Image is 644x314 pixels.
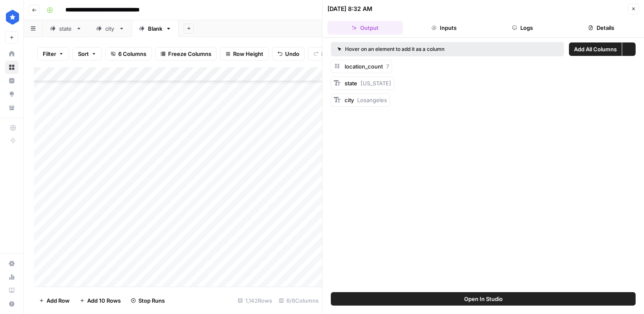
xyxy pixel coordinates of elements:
[308,47,340,61] button: Redo
[5,270,18,284] a: Usage
[220,47,269,61] button: Row Height
[87,296,121,305] span: Add 10 Rows
[5,87,18,101] a: Opportunities
[47,296,70,305] span: Add Row
[5,7,18,28] button: Workspace: ConsumerAffairs
[148,24,162,33] div: Blank
[272,47,305,61] button: Undo
[5,61,18,74] a: Browse
[361,80,391,87] span: [US_STATE]
[5,284,18,297] a: Learning Hub
[37,47,69,61] button: Filter
[75,294,126,307] button: Add 10 Rows
[563,21,639,34] button: Details
[5,10,20,25] img: ConsumerAffairs Logo
[5,297,18,311] button: Help + Support
[406,21,482,34] button: Inputs
[464,295,503,303] span: Open In Studio
[5,101,18,114] a: Your Data
[5,47,18,61] a: Home
[345,97,354,103] span: city
[357,97,387,103] span: Losangeles
[59,24,73,33] div: state
[327,5,372,13] div: [DATE] 8:32 AM
[89,20,132,37] a: city
[155,47,217,61] button: Freeze Columns
[118,50,146,58] span: 6 Columns
[126,294,170,307] button: Stop Runs
[338,45,501,53] div: Hover on an element to add it as a column
[485,21,561,34] button: Logs
[43,50,56,58] span: Filter
[234,294,275,307] div: 1,142 Rows
[5,257,18,270] a: Settings
[168,50,211,58] span: Freeze Columns
[138,296,165,305] span: Stop Runs
[331,292,636,306] button: Open In Studio
[34,294,75,307] button: Add Row
[105,24,115,33] div: city
[569,42,622,56] button: Add All Columns
[386,63,389,70] span: 7
[275,294,322,307] div: 6/6 Columns
[345,80,357,87] span: state
[5,74,18,87] a: Insights
[574,45,617,53] span: Add All Columns
[132,20,179,37] a: Blank
[327,21,403,34] button: Output
[105,47,152,61] button: 6 Columns
[43,20,89,37] a: state
[345,63,383,70] span: location_count
[233,50,263,58] span: Row Height
[73,47,102,61] button: Sort
[78,50,89,58] span: Sort
[285,50,299,58] span: Undo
